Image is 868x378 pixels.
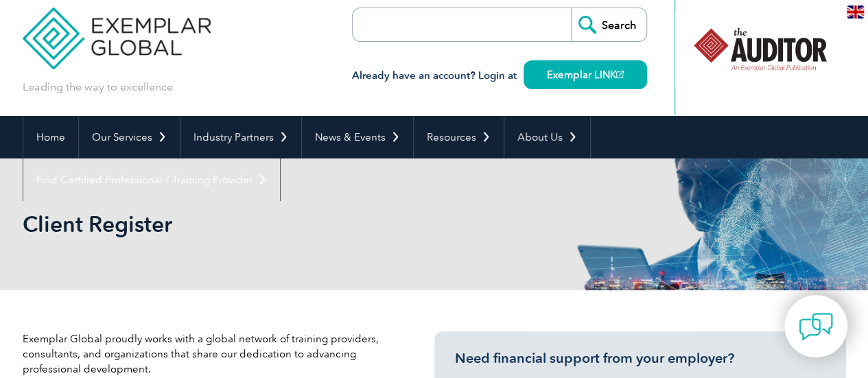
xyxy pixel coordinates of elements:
[504,116,590,158] a: About Us
[414,116,504,158] a: Resources
[352,67,647,84] h3: Already have an account? Login at
[616,71,624,78] img: open_square.png
[23,116,78,158] a: Home
[799,309,833,344] img: contact-chat.png
[23,331,393,377] p: Exemplar Global proudly works with a global network of training providers, consultants, and organ...
[180,116,301,158] a: Industry Partners
[455,350,825,367] h3: Need financial support from your employer?
[524,60,647,89] a: Exemplar LINK
[23,158,280,201] a: Find Certified Professional / Training Provider
[79,116,180,158] a: Our Services
[23,80,173,95] p: Leading the way to excellence
[302,116,413,158] a: News & Events
[847,5,864,19] img: en
[23,213,599,235] h2: Client Register
[571,8,646,41] input: Search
